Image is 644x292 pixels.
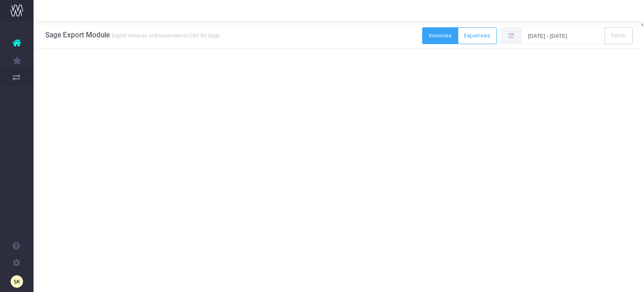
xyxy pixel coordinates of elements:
[422,27,497,46] div: Button group
[422,27,458,44] button: Invoices
[458,27,497,44] button: Expenses
[45,31,220,39] h3: Sage Export Module
[10,275,23,288] img: images/default_profile_image.png
[605,27,633,44] button: Fetch
[521,27,605,44] input: Select date range
[110,31,220,39] small: Export invoices and expenses to CSV for Sage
